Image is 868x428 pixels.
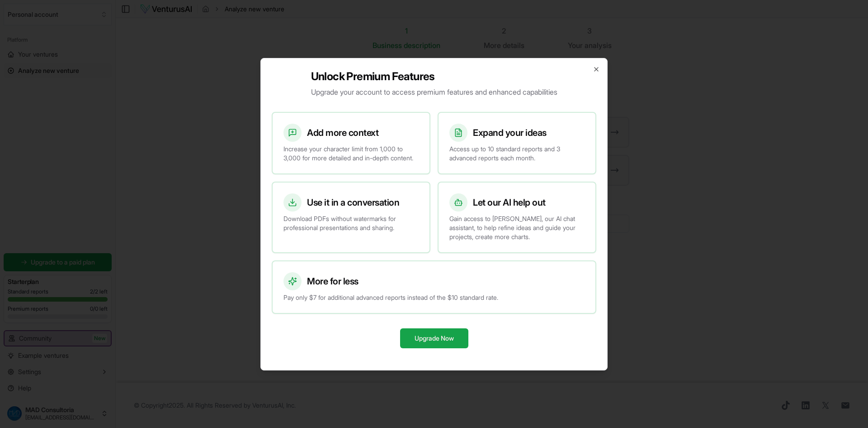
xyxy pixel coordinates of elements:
[307,275,359,288] h3: More for less
[473,126,547,139] h3: Expand your ideas
[449,214,585,241] p: Gain access to [PERSON_NAME], our AI chat assistant, to help refine ideas and guide your projects...
[311,69,557,84] h2: Unlock Premium Features
[473,196,546,209] h3: Let our AI help out
[283,293,585,302] p: Pay only $7 for additional advanced reports instead of the $10 standard rate.
[307,126,378,139] h3: Add more context
[400,328,468,348] button: Upgrade Now
[449,144,585,163] p: Access up to 10 standard reports and 3 advanced reports each month.
[307,196,399,209] h3: Use it in a conversation
[311,87,557,97] p: Upgrade your account to access premium features and enhanced capabilities
[283,144,419,163] p: Increase your character limit from 1,000 to 3,000 for more detailed and in-depth content.
[283,214,419,232] p: Download PDFs without watermarks for professional presentations and sharing.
